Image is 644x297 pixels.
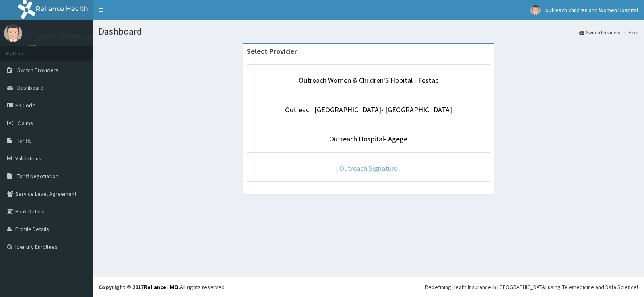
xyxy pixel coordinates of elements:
[530,5,541,15] img: User Image
[339,164,398,173] a: Outreach Signature
[329,134,407,143] a: Outreach Hospital- Agege
[28,44,47,49] a: Online
[99,283,180,291] strong: Copyright © 2017 .
[17,172,58,180] span: Tariff Negotiation
[17,66,58,74] span: Switch Providers
[621,29,638,36] li: Here
[93,277,644,297] footer: All rights reserved.
[28,33,151,40] p: outreach children and Women Hospital
[425,283,638,291] div: Redefining Heath Insurance in [GEOGRAPHIC_DATA] using Telemedicine and Data Science!
[4,24,22,42] img: User Image
[545,6,638,14] span: outreach children and Women Hospital
[17,119,33,127] span: Claims
[579,29,620,36] a: Switch Providers
[285,105,452,114] a: Outreach [GEOGRAPHIC_DATA]- [GEOGRAPHIC_DATA]
[17,137,32,144] span: Tariffs
[99,26,638,37] h1: Dashboard
[247,47,297,56] strong: Select Provider
[17,84,43,91] span: Dashboard
[299,76,438,85] a: Outreach Women & Children'S Hopital - Festac
[144,283,178,291] a: RelianceHMO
